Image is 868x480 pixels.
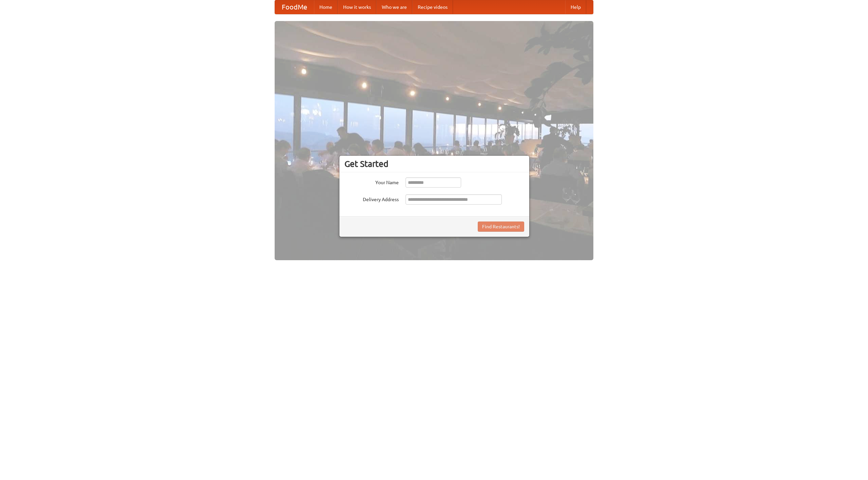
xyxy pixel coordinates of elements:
a: Recipe videos [412,0,453,14]
h3: Get Started [344,159,524,169]
label: Your Name [344,177,399,186]
a: Help [565,0,586,14]
label: Delivery Address [344,194,399,203]
a: Who we are [376,0,412,14]
button: Find Restaurants! [478,222,524,232]
a: How it works [338,0,376,14]
a: FoodMe [275,0,314,14]
a: Home [314,0,338,14]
